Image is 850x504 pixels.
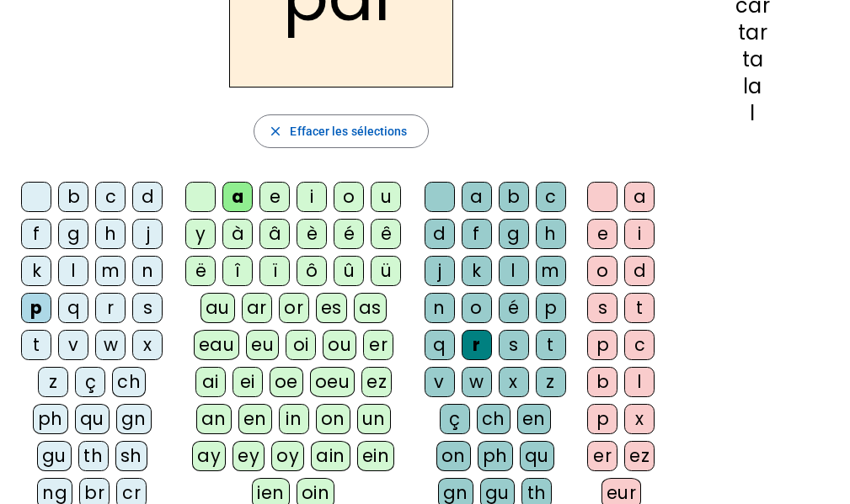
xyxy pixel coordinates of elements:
[520,441,554,471] div: qu
[192,441,226,471] div: ay
[242,293,272,323] div: ar
[536,256,566,286] div: m
[536,367,566,397] div: z
[233,441,265,471] div: ey
[354,293,387,323] div: as
[517,404,551,434] div: en
[425,330,455,360] div: q
[185,219,216,249] div: y
[194,330,240,360] div: eau
[363,330,393,360] div: er
[587,256,617,286] div: o
[536,293,566,323] div: p
[259,219,290,249] div: â
[371,182,401,212] div: u
[587,293,617,323] div: s
[38,367,68,397] div: z
[297,182,327,212] div: i
[33,404,68,434] div: ph
[58,330,88,360] div: v
[462,182,492,212] div: a
[270,367,303,397] div: oe
[112,367,146,397] div: ch
[196,404,232,434] div: an
[624,182,655,212] div: a
[499,256,529,286] div: l
[37,441,72,471] div: gu
[116,404,152,434] div: gn
[440,404,470,434] div: ç
[21,219,51,249] div: f
[75,367,105,397] div: ç
[499,330,529,360] div: s
[536,330,566,360] div: t
[624,367,655,397] div: l
[222,219,253,249] div: à
[682,103,823,124] div: l
[316,404,350,434] div: on
[624,293,655,323] div: t
[95,293,126,323] div: r
[200,293,235,323] div: au
[279,404,309,434] div: in
[185,256,216,286] div: ë
[462,256,492,286] div: k
[334,219,364,249] div: é
[195,367,226,397] div: ai
[499,293,529,323] div: é
[436,441,471,471] div: on
[286,330,316,360] div: oi
[371,219,401,249] div: ê
[95,219,126,249] div: h
[357,441,395,471] div: ein
[334,182,364,212] div: o
[95,330,126,360] div: w
[499,182,529,212] div: b
[624,219,655,249] div: i
[536,182,566,212] div: c
[115,441,147,471] div: sh
[132,219,163,249] div: j
[132,182,163,212] div: d
[624,441,655,471] div: ez
[536,219,566,249] div: h
[132,330,163,360] div: x
[238,404,272,434] div: en
[132,256,163,286] div: n
[254,114,428,148] button: Effacer les sélections
[499,367,529,397] div: x
[58,219,88,249] div: g
[682,23,823,43] div: tar
[297,256,327,286] div: ô
[462,293,492,323] div: o
[462,330,492,360] div: r
[361,367,392,397] div: ez
[624,404,655,434] div: x
[334,256,364,286] div: û
[316,293,347,323] div: es
[462,367,492,397] div: w
[624,256,655,286] div: d
[371,256,401,286] div: ü
[323,330,356,360] div: ou
[587,441,617,471] div: er
[477,404,511,434] div: ch
[58,256,88,286] div: l
[499,219,529,249] div: g
[78,441,109,471] div: th
[21,330,51,360] div: t
[271,441,304,471] div: oy
[21,256,51,286] div: k
[478,441,513,471] div: ph
[259,256,290,286] div: ï
[222,256,253,286] div: î
[233,367,263,397] div: ei
[587,330,617,360] div: p
[311,441,350,471] div: ain
[222,182,253,212] div: a
[587,219,617,249] div: e
[425,219,455,249] div: d
[95,182,126,212] div: c
[587,404,617,434] div: p
[682,77,823,97] div: la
